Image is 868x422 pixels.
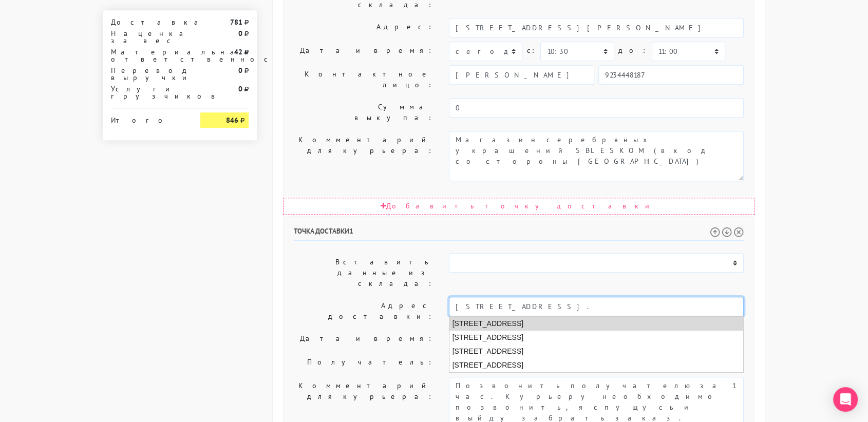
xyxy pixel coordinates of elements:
[349,226,353,236] span: 1
[238,84,242,93] strong: 0
[226,116,238,125] strong: 846
[526,42,536,60] label: c:
[286,65,441,94] label: Контактное лицо:
[286,353,441,373] label: Получатель:
[283,198,754,215] div: Добавить точку доставки
[230,17,242,27] strong: 781
[294,227,744,241] h6: Точка доставки
[449,331,744,344] li: [STREET_ADDRESS]
[286,98,441,127] label: Сумма выкупа:
[286,330,441,349] label: Дата и время:
[238,66,242,75] strong: 0
[286,131,441,181] label: Комментарий для курьера:
[111,112,185,124] div: Итого
[618,42,648,60] label: до:
[833,387,858,412] div: Open Intercom Messenger
[286,42,441,61] label: Дата и время:
[103,85,193,100] div: Услуги грузчиков
[234,47,242,56] strong: 42
[103,48,193,63] div: Материальная ответственность
[286,297,441,325] label: Адрес доставки:
[103,30,193,44] div: Наценка за вес
[449,344,744,358] li: [STREET_ADDRESS]
[238,29,242,38] strong: 0
[449,317,744,331] li: [STREET_ADDRESS]
[598,65,744,85] input: Телефон
[449,65,594,85] input: Имя
[286,18,441,37] label: Адрес:
[103,18,193,26] div: Доставка
[103,67,193,81] div: Перевод выручки
[286,253,441,293] label: Вставить данные из склада:
[449,358,744,372] li: [STREET_ADDRESS]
